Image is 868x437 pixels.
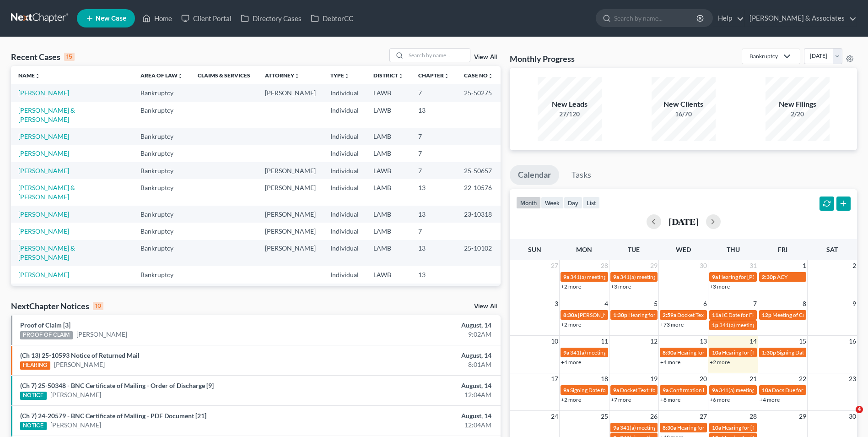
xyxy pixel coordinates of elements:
[798,336,807,347] span: 15
[474,303,497,310] a: View All
[464,72,493,79] a: Case Nounfold_more
[457,179,501,205] td: 22-10576
[133,223,190,240] td: Bankruptcy
[340,351,491,360] div: August, 14
[366,240,411,266] td: LAMB
[660,396,680,403] a: +8 more
[258,206,323,223] td: [PERSON_NAME]
[323,102,366,128] td: Individual
[190,66,258,84] th: Claims & Services
[710,396,730,403] a: +6 more
[11,300,103,311] div: NextChapter Notices
[669,217,699,226] h2: [DATE]
[798,411,807,422] span: 29
[578,311,635,318] span: [PERSON_NAME] - Trial
[366,223,411,240] td: LAMB
[457,162,501,179] td: 25-50657
[366,162,411,179] td: LAWB
[20,422,47,430] div: NOTICE
[762,273,776,280] span: 2:30p
[177,10,236,27] a: Client Portal
[563,311,577,318] span: 8:30a
[762,387,771,393] span: 10a
[749,52,778,60] div: Bankruptcy
[798,373,807,384] span: 22
[411,206,457,223] td: 13
[340,411,491,421] div: August, 14
[563,165,599,185] a: Tasks
[457,84,501,101] td: 25-50275
[258,223,323,240] td: [PERSON_NAME]
[676,246,691,253] span: Wed
[133,162,190,179] td: Bankruptcy
[20,351,140,359] a: (Ch 13) 25-10593 Notice of Returned Mail
[582,197,600,209] button: list
[411,284,457,300] td: 13
[18,132,69,140] a: [PERSON_NAME]
[366,128,411,145] td: LAMB
[18,244,75,261] a: [PERSON_NAME] & [PERSON_NAME]
[411,223,457,240] td: 7
[340,360,491,369] div: 8:01AM
[712,349,721,356] span: 10a
[50,421,101,430] a: [PERSON_NAME]
[323,223,366,240] td: Individual
[766,109,830,119] div: 2/20
[712,387,718,393] span: 9a
[561,359,581,366] a: +4 more
[802,260,807,271] span: 1
[719,273,790,280] span: Hearing for [PERSON_NAME]
[749,260,758,271] span: 31
[550,336,559,347] span: 10
[620,424,708,431] span: 341(a) meeting for [PERSON_NAME]
[649,336,658,347] span: 12
[554,298,559,309] span: 3
[600,260,609,271] span: 28
[411,84,457,101] td: 7
[538,99,602,109] div: New Leads
[762,311,771,318] span: 12p
[20,361,50,370] div: HEARING
[652,99,716,109] div: New Clients
[340,421,491,430] div: 12:04AM
[398,73,404,79] i: unfold_more
[11,51,75,62] div: Recent Cases
[802,298,807,309] span: 8
[660,321,684,328] a: +73 more
[258,162,323,179] td: [PERSON_NAME]
[20,392,47,400] div: NOTICE
[600,336,609,347] span: 11
[93,302,103,310] div: 10
[323,84,366,101] td: Individual
[18,89,69,97] a: [PERSON_NAME]
[340,330,491,339] div: 9:02AM
[258,240,323,266] td: [PERSON_NAME]
[133,128,190,145] td: Bankruptcy
[133,179,190,205] td: Bankruptcy
[344,73,350,79] i: unfold_more
[366,266,411,283] td: LAWB
[236,10,306,27] a: Directory Cases
[516,197,541,209] button: month
[330,72,350,79] a: Typeunfold_more
[133,145,190,162] td: Bankruptcy
[306,10,358,27] a: DebtorCC
[663,349,676,356] span: 8:30a
[510,53,575,64] h3: Monthly Progress
[561,321,581,328] a: +2 more
[411,145,457,162] td: 7
[258,179,323,205] td: [PERSON_NAME]
[258,84,323,101] td: [PERSON_NAME]
[20,412,206,420] a: (Ch 7) 24-20579 - BNC Certificate of Mailing - PDF Document [21]
[550,373,559,384] span: 17
[50,390,101,399] a: [PERSON_NAME]
[856,406,863,413] span: 4
[323,240,366,266] td: Individual
[510,165,559,185] a: Calendar
[663,387,669,393] span: 9a
[528,246,541,253] span: Sun
[340,390,491,399] div: 12:04AM
[133,284,190,300] td: Bankruptcy
[457,206,501,223] td: 23-10318
[366,145,411,162] td: LAMB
